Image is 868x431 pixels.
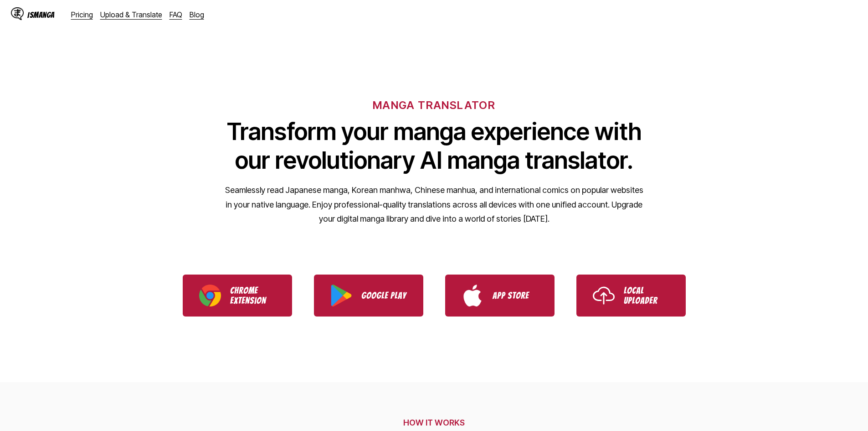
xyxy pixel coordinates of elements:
p: Seamlessly read Japanese manga, Korean manhwa, Chinese manhua, and international comics on popula... [225,183,644,226]
img: IsManga Logo [11,7,24,20]
a: Pricing [71,10,93,19]
a: Upload & Translate [100,10,162,19]
p: Local Uploader [624,286,669,306]
a: Download IsManga from Google Play [314,275,423,317]
img: Google Play logo [330,285,352,306]
h6: MANGA TRANSLATOR [373,99,495,112]
p: App Store [493,291,538,301]
img: Upload icon [593,285,615,306]
p: Chrome Extension [230,286,276,306]
h1: Transform your manga experience with our revolutionary AI manga translator. [225,117,644,175]
a: IsManga LogoIsManga [11,7,71,22]
a: Download IsManga from App Store [445,275,555,317]
img: App Store logo [462,285,483,306]
a: Blog [190,10,204,19]
img: Chrome logo [199,285,221,306]
a: FAQ [169,10,182,19]
p: Google Play [361,291,407,301]
div: IsManga [27,10,55,19]
a: Download IsManga Chrome Extension [183,275,292,317]
h2: HOW IT WORKS [160,418,708,427]
a: Use IsManga Local Uploader [576,275,686,317]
